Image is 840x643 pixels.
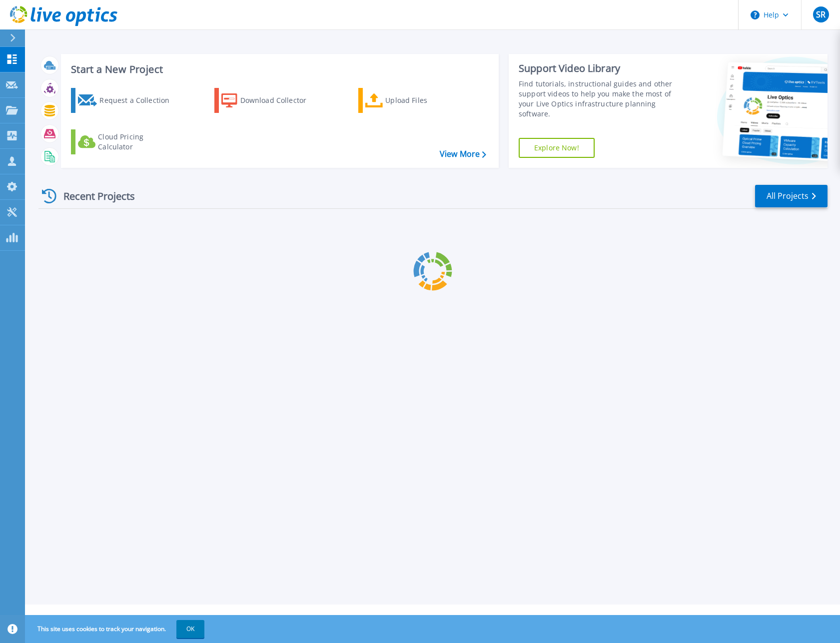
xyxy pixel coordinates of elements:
a: Upload Files [358,88,470,113]
a: All Projects [755,185,828,207]
div: Recent Projects [38,184,148,208]
div: Download Collector [240,90,320,110]
h3: Start a New Project [71,64,486,75]
div: Support Video Library [519,62,680,75]
span: SR [816,10,826,18]
button: OK [176,620,204,638]
span: This site uses cookies to track your navigation. [27,620,204,638]
div: Cloud Pricing Calculator [98,132,178,152]
a: Explore Now! [519,138,595,158]
div: Request a Collection [99,90,179,110]
a: Cloud Pricing Calculator [71,129,182,154]
div: Find tutorials, instructional guides and other support videos to help you make the most of your L... [519,79,680,119]
a: Download Collector [214,88,326,113]
a: View More [440,149,486,159]
div: Upload Files [385,90,465,110]
a: Request a Collection [71,88,182,113]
